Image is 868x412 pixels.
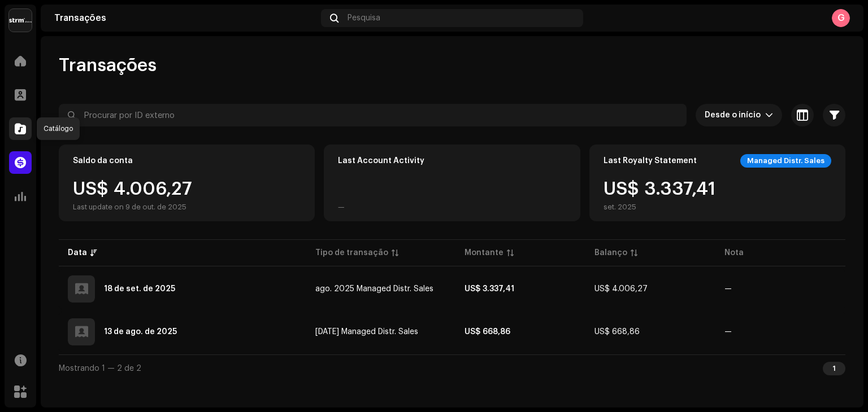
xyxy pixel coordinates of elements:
span: US$ 668,86 [594,328,640,336]
span: ago. 2025 Managed Distr. Sales [315,285,433,293]
img: 408b884b-546b-4518-8448-1008f9c76b02 [9,9,32,32]
div: — [338,203,345,212]
re-a-table-badge: — [724,285,732,293]
div: Transações [54,14,316,23]
span: Mostrando 1 — 2 de 2 [59,365,141,372]
div: set. 2025 [604,203,715,212]
div: G [832,9,850,27]
div: Last Royalty Statement [604,156,697,165]
div: Tipo de transação [315,247,388,258]
re-a-table-badge: — [724,328,732,336]
div: Saldo da conta [73,156,133,165]
div: 13 de ago. de 2025 [104,328,177,336]
div: 18 de set. de 2025 [104,285,175,293]
span: US$ 4.006,27 [594,285,648,293]
div: 1 [823,362,845,375]
span: jul. 2025 Managed Distr. Sales [315,328,418,336]
div: Balanço [594,247,627,258]
strong: US$ 3.337,41 [465,285,514,293]
div: Managed Distr. Sales [740,154,831,168]
strong: US$ 668,86 [465,328,510,336]
span: Pesquisa [348,14,380,23]
div: Data [68,247,87,258]
div: Last Account Activity [338,156,424,165]
span: Transações [59,54,157,77]
input: Procurar por ID externo [59,104,687,126]
div: dropdown trigger [765,104,773,126]
div: Montante [465,247,504,258]
span: Desde o início [705,104,765,126]
div: Last update on 9 de out. de 2025 [73,203,192,212]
